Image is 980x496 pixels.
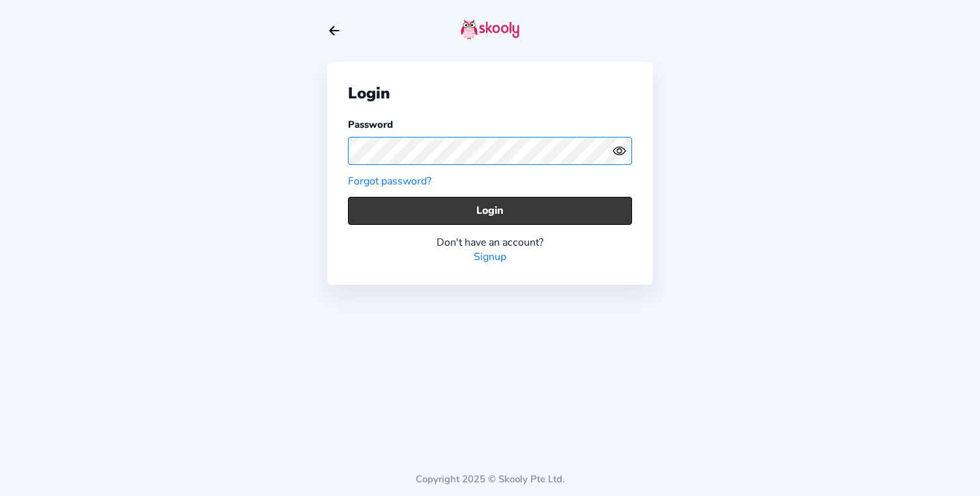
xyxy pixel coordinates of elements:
[348,174,431,188] a: Forgot password?
[348,235,632,250] div: Don't have an account?
[474,250,506,264] a: Signup
[348,118,393,131] label: Password
[348,197,632,225] button: Login
[461,19,519,40] img: skooly-logo.png
[612,144,626,158] ion-icon: eye outline
[612,144,632,158] button: eye outlineeye off outline
[327,23,341,38] button: arrow back outline
[348,83,632,104] div: Login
